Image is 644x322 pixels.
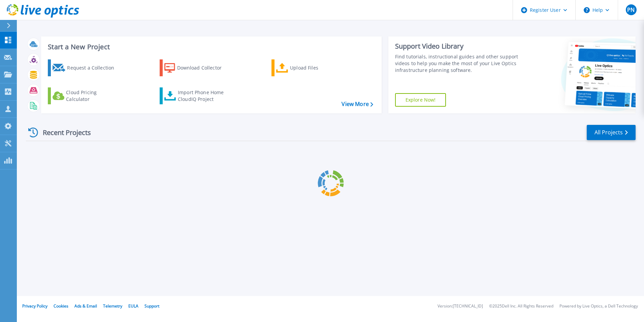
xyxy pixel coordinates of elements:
a: Explore Now! [395,93,446,107]
div: Find tutorials, instructional guides and other support videos to help you make the most of your L... [395,53,521,74]
a: Ads & Email [74,303,97,309]
div: Support Video Library [395,42,521,51]
li: © 2025 Dell Inc. All Rights Reserved [489,304,553,308]
a: Upload Files [271,59,347,76]
a: Privacy Policy [22,303,47,309]
div: Download Collector [177,61,231,75]
a: Cloud Pricing Calculator [48,87,123,104]
a: EULA [128,303,138,309]
span: PN [627,7,635,12]
a: All Projects [587,125,636,140]
a: Download Collector [160,59,235,76]
a: Support [144,303,159,309]
li: Powered by Live Optics, a Dell Technology [559,304,638,308]
li: Version: [TECHNICAL_ID] [438,304,483,308]
div: Import Phone Home CloudIQ Project [178,89,230,103]
a: View More [342,101,373,107]
div: Upload Files [290,61,344,75]
div: Request a Collection [67,61,121,75]
a: Cookies [54,303,68,309]
h3: Start a New Project [48,43,373,51]
a: Request a Collection [48,59,123,76]
div: Recent Projects [26,124,100,141]
div: Cloud Pricing Calculator [66,89,120,103]
a: Telemetry [103,303,122,309]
